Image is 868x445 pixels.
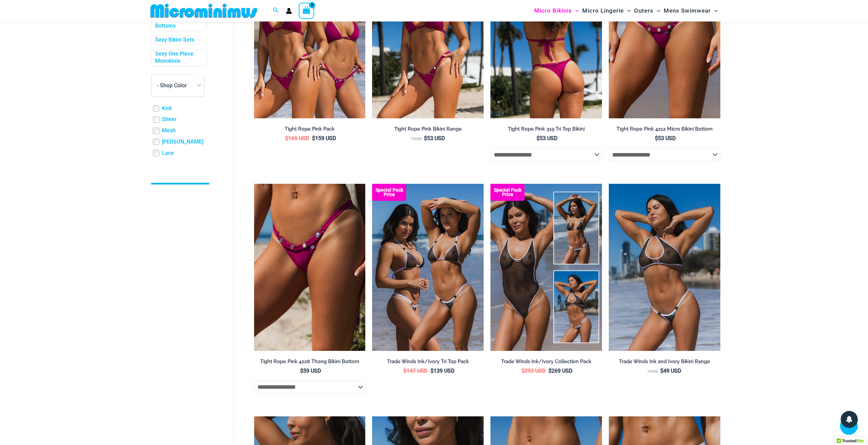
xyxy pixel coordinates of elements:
span: From: [648,369,659,374]
a: Tight Rope Pink Bikini Range [372,126,484,135]
span: From: [411,137,422,141]
span: $ [521,368,525,374]
a: Mens SwimwearMenu ToggleMenu Toggle [662,2,719,19]
span: $ [548,368,551,374]
a: Tradewinds Ink and Ivory 384 Halter 453 Micro 02Tradewinds Ink and Ivory 384 Halter 453 Micro 01T... [609,184,720,351]
a: Tight Rope Pink 4228 Thong Bikini Bottom [254,358,366,367]
a: Tight Rope Pink 4212 Micro Bikini Bottom [609,126,720,135]
span: Micro Bikinis [534,2,572,19]
a: Tight Rope Pink 4228 Thong 01Tight Rope Pink 4228 Thong 02Tight Rope Pink 4228 Thong 02 [254,184,366,351]
span: Menu Toggle [653,2,660,19]
span: - Shop Color [151,75,204,97]
span: Outers [634,2,653,19]
span: - Shop Color [151,74,204,97]
a: View Shopping Cart, empty [299,3,314,18]
a: Top Bum Pack Top Bum Pack bTop Bum Pack b [372,184,484,351]
bdi: 139 USD [430,368,454,374]
h2: Trade Winds Ink and Ivory Bikini Range [609,358,720,365]
span: $ [300,368,303,374]
a: Micro BikinisMenu ToggleMenu Toggle [532,2,580,19]
span: - Shop Color [157,82,187,89]
a: Mesh [162,127,176,134]
bdi: 165 USD [285,135,309,142]
img: Tradewinds Ink and Ivory 384 Halter 453 Micro 02 [609,184,720,351]
a: Tight Rope Pink 319 Tri Top Bikini [490,126,602,135]
span: Menu Toggle [711,2,718,19]
a: [PERSON_NAME] [162,138,203,146]
span: $ [660,368,663,374]
a: Micro Bikini Bottoms [155,16,202,30]
bdi: 53 USD [424,135,445,142]
b: Special Pack Price [372,188,406,197]
h2: Tight Rope Pink 4212 Micro Bikini Bottom [609,126,720,132]
nav: Site Navigation [531,1,721,20]
span: Mens Swimwear [664,2,711,19]
span: $ [655,135,658,142]
bdi: 59 USD [300,368,321,374]
bdi: 53 USD [536,135,557,142]
a: Collection Pack Collection Pack b (1)Collection Pack b (1) [490,184,602,351]
span: $ [430,368,433,374]
span: $ [312,135,315,142]
a: Lace [162,150,174,157]
h2: Tight Rope Pink Pack [254,126,366,132]
h2: Tight Rope Pink 319 Tri Top Bikini [490,126,602,132]
span: Menu Toggle [572,2,579,19]
a: OutersMenu ToggleMenu Toggle [632,2,662,19]
a: Knit [162,105,172,112]
img: Collection Pack [490,184,602,351]
a: Sexy One Piece Monokinis [155,50,202,65]
span: $ [285,135,288,142]
a: Sexy Bikini Sets [155,36,194,44]
h2: Tight Rope Pink 4228 Thong Bikini Bottom [254,358,366,365]
h2: Trade Winds Ink/Ivory Collection Pack [490,358,602,365]
a: [DEMOGRAPHIC_DATA] Sizing Guide [151,183,209,208]
bdi: 53 USD [655,135,676,142]
span: $ [536,135,540,142]
bdi: 269 USD [548,368,572,374]
a: Search icon link [273,6,279,15]
a: Trade Winds Ink/Ivory Tri Top Pack [372,358,484,367]
h2: Tight Rope Pink Bikini Range [372,126,484,132]
span: $ [403,368,407,374]
img: Tight Rope Pink 4228 Thong 01 [254,184,366,351]
h2: Trade Winds Ink/Ivory Tri Top Pack [372,358,484,365]
span: Micro Lingerie [582,2,624,19]
bdi: 293 USD [521,368,545,374]
a: Trade Winds Ink/Ivory Collection Pack [490,358,602,367]
span: $ [424,135,427,142]
span: Menu Toggle [624,2,631,19]
img: Top Bum Pack [372,184,484,351]
a: Micro LingerieMenu ToggleMenu Toggle [580,2,632,19]
bdi: 49 USD [660,368,681,374]
a: Sheer [162,116,177,123]
bdi: 159 USD [312,135,336,142]
bdi: 147 USD [403,368,427,374]
b: Special Pack Price [490,188,525,197]
img: MM SHOP LOGO FLAT [148,3,260,18]
a: Trade Winds Ink and Ivory Bikini Range [609,358,720,367]
a: Account icon link [286,8,292,14]
a: Tight Rope Pink Pack [254,126,366,135]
